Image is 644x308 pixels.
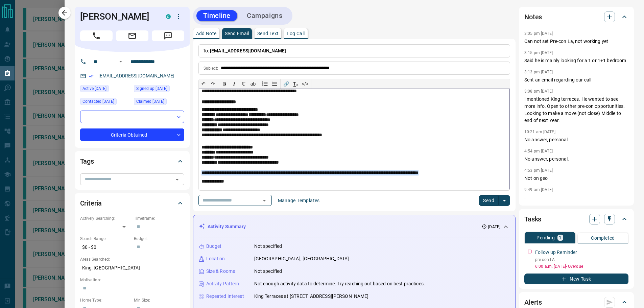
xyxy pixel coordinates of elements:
p: [DATE] [488,224,500,230]
p: Can not set Pre-con La, not working yet [524,38,628,45]
p: Said he is mainly looking for a 1 or 1+1 bedroom [524,57,628,64]
p: $0 - $0 [80,242,130,253]
h2: Notes [524,11,542,22]
div: split button [479,195,510,206]
p: Not specified [254,243,282,250]
div: Tue Jul 15 2025 [80,85,130,94]
span: Claimed [DATE] [136,98,164,105]
p: 10:21 am [DATE] [524,129,555,134]
p: 9:49 am [DATE] [524,187,553,192]
p: Location [206,255,225,262]
button: New Task [524,274,628,284]
h2: Tasks [524,214,541,224]
div: Tue Jul 15 2025 [134,85,184,94]
p: Pending [536,235,555,240]
p: King, [GEOGRAPHIC_DATA] [80,262,184,274]
p: . [524,194,628,201]
span: Email [116,30,148,41]
p: Min Size: [134,297,184,303]
span: Call [80,30,113,41]
p: 3:05 pm [DATE] [524,31,553,36]
p: 4:54 pm [DATE] [524,149,553,153]
p: Motivation: [80,277,184,283]
div: condos.ca [166,14,171,19]
span: Active [DATE] [82,85,106,92]
div: Activity Summary[DATE] [199,220,510,233]
p: Not enough activity data to determine. Try reaching out based on best practices. [254,280,425,287]
button: Campaigns [240,10,289,21]
button: Open [117,57,125,66]
p: 3:13 pm [DATE] [524,70,553,74]
button: ↷ [208,79,218,89]
h2: Criteria [80,198,102,209]
p: No answer, personal [524,136,628,143]
p: King Terraces at [STREET_ADDRESS][PERSON_NAME] [254,293,369,300]
div: Criteria Obtained [80,128,184,141]
div: Wed Sep 17 2025 [80,98,130,107]
p: Actively Searching: [80,215,130,221]
span: Signed up [DATE] [136,85,167,92]
svg: Email Verified [89,74,94,78]
p: pre con LA [535,257,628,263]
div: Tasks [524,211,628,227]
p: Log Call [287,31,305,36]
p: Subject: [204,65,218,71]
p: I mentioned King terraces. He wanted to see more info. Open to other pre-con opportunities. Looki... [524,96,628,124]
p: To: [198,44,510,57]
button: 𝑰 [230,79,239,89]
p: Size & Rooms [206,268,235,275]
p: Timeframe: [134,215,184,221]
span: [EMAIL_ADDRESS][DOMAIN_NAME] [210,48,286,53]
button: T̲ₓ [291,79,301,89]
s: ab [251,81,256,87]
button: </> [301,79,310,89]
p: Budget [206,243,222,250]
button: Timeline [196,10,238,21]
p: Completed [591,236,615,240]
h1: [PERSON_NAME] [80,11,156,22]
p: No answer, personal. [524,156,628,163]
div: Tue Jul 15 2025 [134,98,184,107]
p: Not specified [254,268,282,275]
p: Send Text [257,31,279,36]
p: Add Note [196,31,217,36]
h2: Tags [80,156,94,167]
p: Follow up Reminder [535,249,577,256]
p: [GEOGRAPHIC_DATA], [GEOGRAPHIC_DATA] [254,255,349,262]
p: 3:08 pm [DATE] [524,89,553,94]
button: 𝐔 [239,79,248,89]
button: Manage Templates [274,195,324,206]
p: Sent an email regarding our call [524,76,628,84]
p: Repeated Interest [206,293,244,300]
div: Criteria [80,195,184,211]
button: 🔗 [282,79,291,89]
button: Numbered list [260,79,270,89]
span: 𝐔 [242,81,245,87]
p: 4:53 pm [DATE] [524,168,553,173]
button: Open [260,196,269,205]
p: Budget: [134,236,184,242]
p: Areas Searched: [80,256,184,262]
div: Tags [80,153,184,169]
span: Contacted [DATE] [82,98,114,105]
p: Home Type: [80,297,130,303]
span: Message [152,30,184,41]
p: 3:15 pm [DATE] [524,50,553,55]
p: 1 [559,235,562,240]
button: 𝐁 [220,79,230,89]
p: 6:00 a.m. [DATE] - Overdue [535,263,628,269]
button: Send [479,195,499,206]
p: Activity Pattern [206,280,239,287]
button: Bullet list [270,79,279,89]
button: ab [248,79,258,89]
div: Notes [524,9,628,25]
p: Send Email [225,31,249,36]
h2: Alerts [524,297,542,308]
button: Open [172,175,182,184]
a: [EMAIL_ADDRESS][DOMAIN_NAME] [98,73,175,78]
p: Activity Summary [208,223,246,230]
p: Search Range: [80,236,130,242]
button: ↶ [199,79,208,89]
p: Not on geo [524,175,628,182]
